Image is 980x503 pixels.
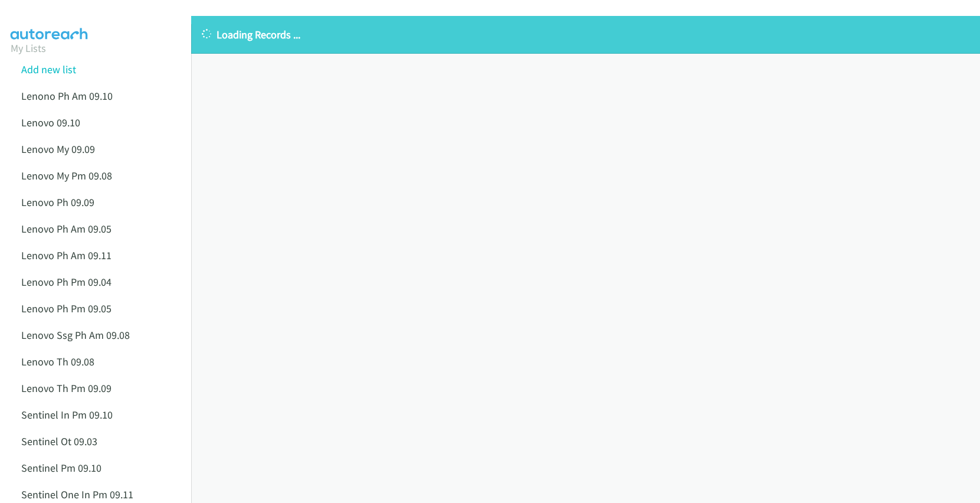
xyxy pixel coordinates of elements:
[21,355,94,368] a: Lenovo Th 09.08
[21,381,112,395] a: Lenovo Th Pm 09.09
[21,408,113,422] a: Sentinel In Pm 09.10
[21,328,130,342] a: Lenovo Ssg Ph Am 09.08
[21,63,76,76] a: Add new list
[21,116,80,129] a: Lenovo 09.10
[11,41,46,55] a: My Lists
[21,461,101,475] a: Sentinel Pm 09.10
[21,302,112,315] a: Lenovo Ph Pm 09.05
[21,89,113,103] a: Lenono Ph Am 09.10
[21,169,112,182] a: Lenovo My Pm 09.08
[21,275,112,289] a: Lenovo Ph Pm 09.04
[21,142,95,156] a: Lenovo My 09.09
[21,222,112,236] a: Lenovo Ph Am 09.05
[21,249,112,262] a: Lenovo Ph Am 09.11
[21,488,133,501] a: Sentinel One In Pm 09.11
[21,435,97,448] a: Sentinel Ot 09.03
[21,195,94,209] a: Lenovo Ph 09.09
[202,27,969,43] p: Loading Records ...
